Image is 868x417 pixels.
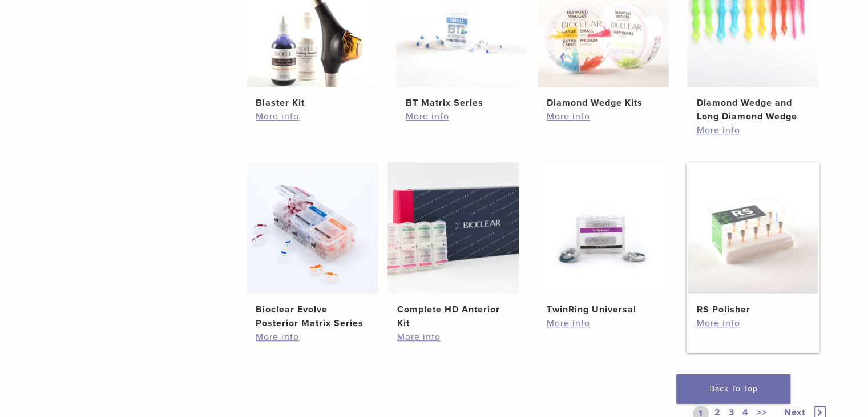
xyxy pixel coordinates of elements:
a: More info [547,316,660,330]
h2: Complete HD Anterior Kit [397,303,510,330]
a: More info [397,330,510,344]
img: Complete HD Anterior Kit [387,162,519,294]
img: Bioclear Evolve Posterior Matrix Series [247,162,378,294]
a: More info [405,110,518,123]
a: More info [256,330,369,344]
h2: BT Matrix Series [405,96,518,110]
a: Bioclear Evolve Posterior Matrix SeriesBioclear Evolve Posterior Matrix Series [246,162,379,330]
img: RS Polisher [687,162,818,294]
h2: Diamond Wedge and Long Diamond Wedge [696,96,809,123]
h2: RS Polisher [696,303,809,316]
h2: TwinRing Universal [547,303,660,316]
a: RS PolisherRS Polisher [687,162,819,316]
a: TwinRing UniversalTwinRing Universal [537,162,670,316]
a: More info [696,316,809,330]
a: More info [696,123,809,137]
a: Complete HD Anterior KitComplete HD Anterior Kit [387,162,520,330]
h2: Bioclear Evolve Posterior Matrix Series [256,303,369,330]
a: Back To Top [676,374,790,404]
h2: Blaster Kit [256,96,369,110]
h2: Diamond Wedge Kits [547,96,660,110]
a: More info [256,110,369,123]
img: TwinRing Universal [538,162,669,294]
a: More info [547,110,660,123]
